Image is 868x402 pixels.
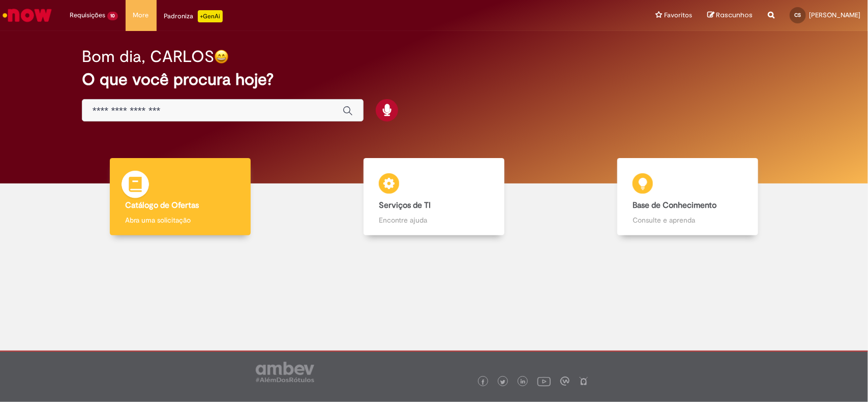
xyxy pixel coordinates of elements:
img: ServiceNow [1,5,53,25]
span: Requisições [70,10,105,20]
img: logo_footer_linkedin.png [521,379,526,385]
p: Encontre ajuda [379,215,489,225]
a: Serviços de TI Encontre ajuda [307,158,561,236]
img: logo_footer_facebook.png [481,380,486,385]
span: CS [795,12,801,18]
img: happy-face.png [214,49,229,64]
p: +GenAi [198,10,223,22]
a: Catálogo de Ofertas Abra uma solicitação [53,158,307,236]
img: logo_footer_naosei.png [579,377,588,386]
p: Consulte e aprenda [633,215,743,225]
img: logo_footer_youtube.png [537,375,551,388]
span: Favoritos [664,10,692,20]
span: [PERSON_NAME] [809,11,860,19]
span: 10 [107,12,118,20]
b: Serviços de TI [379,200,431,210]
b: Base de Conhecimento [633,200,716,210]
span: More [133,10,149,20]
img: logo_footer_ambev_rotulo_gray.png [256,362,314,382]
img: logo_footer_twitter.png [500,380,505,385]
b: Catálogo de Ofertas [125,200,199,210]
img: logo_footer_workplace.png [560,377,570,386]
h2: Bom dia, CARLOS [82,48,214,66]
a: Rascunhos [707,11,753,20]
h2: O que você procura hoje? [82,71,786,88]
span: Rascunhos [716,10,753,20]
a: Base de Conhecimento Consulte e aprenda [561,158,815,236]
p: Abra uma solicitação [125,215,235,225]
div: Padroniza [164,10,223,22]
